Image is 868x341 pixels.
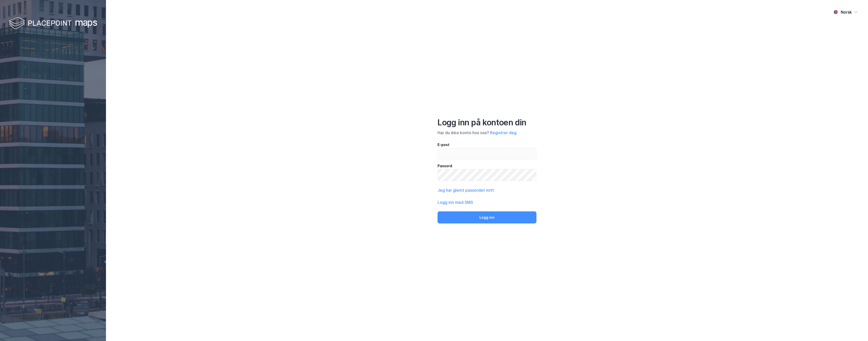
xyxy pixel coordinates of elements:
button: Registrer deg [490,130,517,136]
div: Norsk [841,9,852,15]
iframe: Chat Widget [843,317,868,341]
button: Logg inn med SMS [438,199,473,205]
img: logo-white.f07954bde2210d2a523dddb988cd2aa7.svg [9,16,97,31]
button: Logg inn [438,211,536,223]
div: Har du ikke konto hos oss? [438,130,536,136]
div: Passord [438,163,536,169]
div: E-post [438,142,536,148]
button: Jeg har glemt passordet mitt [438,187,494,193]
div: Logg inn på kontoen din [438,118,536,128]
